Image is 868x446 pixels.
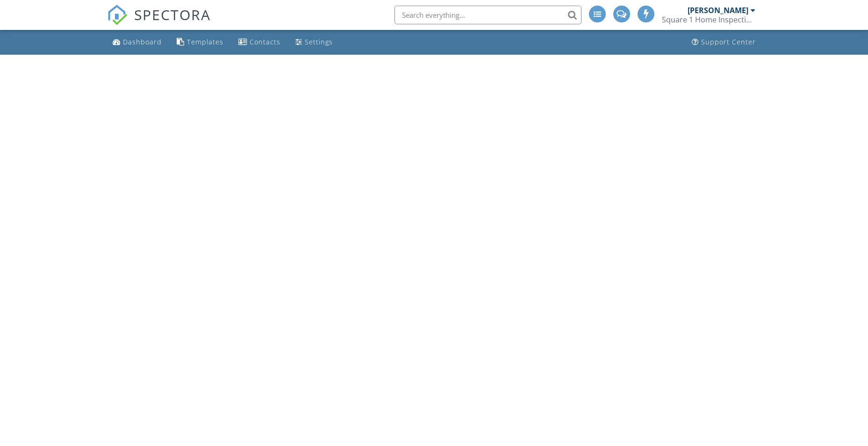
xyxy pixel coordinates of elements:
[123,37,162,46] div: Dashboard
[187,37,223,46] div: Templates
[662,15,755,24] div: Square 1 Home Inspections, LLC
[107,13,211,32] a: SPECTORA
[688,6,748,15] div: [PERSON_NAME]
[305,37,333,46] div: Settings
[134,5,211,24] span: SPECTORA
[688,34,760,51] a: Support Center
[395,6,581,24] input: Search everything...
[109,34,165,51] a: Dashboard
[701,37,756,46] div: Support Center
[235,34,284,51] a: Contacts
[292,34,337,51] a: Settings
[250,37,280,46] div: Contacts
[107,5,128,25] img: The Best Home Inspection Software - Spectora
[173,34,227,51] a: Templates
